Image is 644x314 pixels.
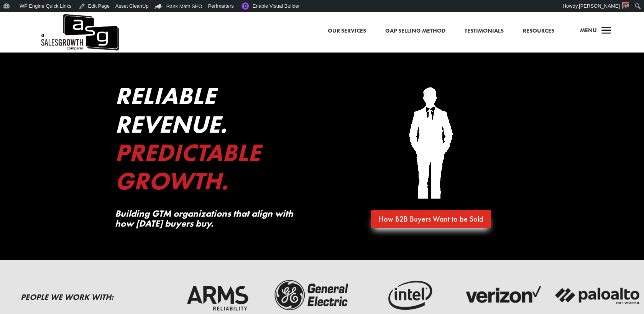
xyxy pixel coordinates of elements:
h2: Reliable [115,84,310,112]
a: How B2B Buyers Want to be Sold [371,210,491,228]
p: Building GTM organizations that align with how [DATE] buyers buy. [115,209,310,229]
img: ge-logo-dark [269,278,356,313]
h2: Revenue. [115,112,310,140]
img: intel-logo-dark [364,278,451,313]
img: Placeholder - Silhouette 1 [374,84,489,199]
img: palato-networks-logo-dark [554,278,641,313]
span: [PERSON_NAME] [579,3,620,9]
span: Predictable [115,137,260,168]
span: Growth. [115,165,228,197]
span: Rank Math SEO [166,3,202,9]
img: arms-reliability-logo-dark [174,278,261,313]
img: verizon-logo-dark [459,278,546,313]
